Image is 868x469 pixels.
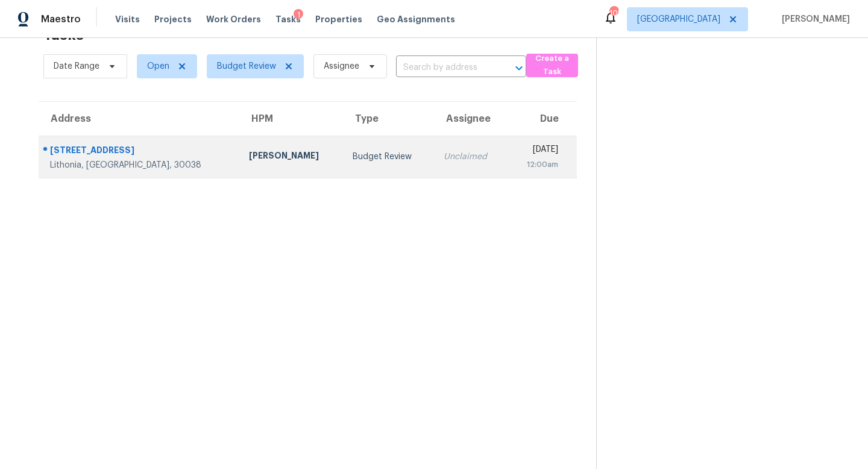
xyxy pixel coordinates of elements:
span: Assignee [324,60,359,72]
span: [GEOGRAPHIC_DATA] [637,13,720,25]
h2: Tasks [43,29,84,41]
th: Assignee [434,102,507,136]
span: Open [147,60,169,72]
th: Address [39,102,239,136]
span: [PERSON_NAME] [777,13,850,25]
span: Visits [115,13,140,25]
div: 12:00am [517,159,558,171]
th: Due [508,102,577,136]
th: HPM [239,102,343,136]
input: Search by address [396,58,492,77]
th: Type [343,102,434,136]
div: Lithonia, [GEOGRAPHIC_DATA], 30038 [50,159,230,171]
span: Tasks [275,15,301,24]
span: Maestro [41,13,81,25]
button: Open [511,60,527,77]
div: [PERSON_NAME] [249,150,333,165]
span: Budget Review [217,60,276,72]
span: Date Range [54,60,99,72]
div: [DATE] [517,143,558,159]
div: 1 [294,9,303,21]
div: 105 [609,7,618,19]
div: Budget Review [353,151,424,163]
button: Create a Task [526,54,578,77]
span: Geo Assignments [377,13,455,25]
div: Unclaimed [444,151,497,163]
div: [STREET_ADDRESS] [50,144,230,159]
span: Projects [154,13,192,25]
span: Work Orders [206,13,261,25]
span: Properties [315,13,362,25]
span: Create a Task [532,52,572,80]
